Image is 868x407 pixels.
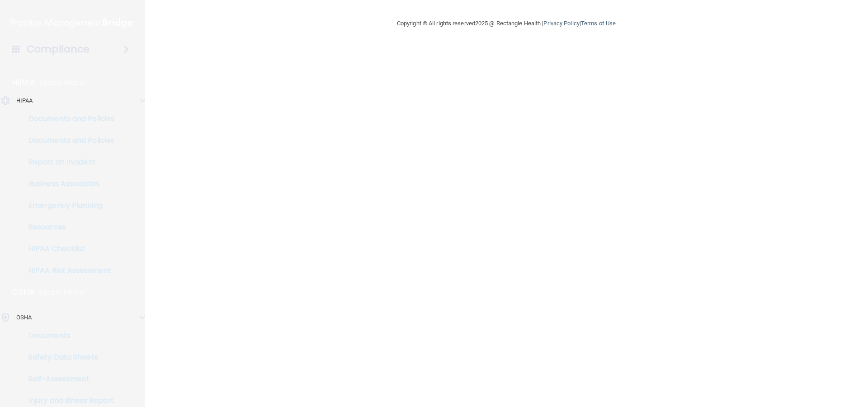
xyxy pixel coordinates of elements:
p: HIPAA Risk Assessment [6,266,129,275]
p: OSHA [16,312,32,323]
img: PMB logo [11,14,134,32]
p: HIPAA Checklist [6,244,129,253]
h4: Compliance [27,43,90,56]
p: Documents [6,331,129,340]
p: Learn More! [40,77,88,88]
p: Emergency Planning [6,201,129,210]
p: Resources [6,223,129,232]
a: Privacy Policy [543,20,579,27]
p: Documents and Policies [6,136,129,145]
p: OSHA [12,287,35,298]
p: Self-Assessment [6,374,129,384]
p: Report an Incident [6,158,129,167]
p: Safety Data Sheets [6,353,129,362]
p: HIPAA [16,95,33,106]
div: Copyright © All rights reserved 2025 @ Rectangle Health | | [341,9,671,38]
a: Terms of Use [581,20,616,27]
p: Business Associates [6,179,129,188]
p: Documents and Policies [6,114,129,123]
p: HIPAA [12,77,35,88]
p: Injury and Illness Report [6,396,129,405]
p: Learn More! [39,287,87,298]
